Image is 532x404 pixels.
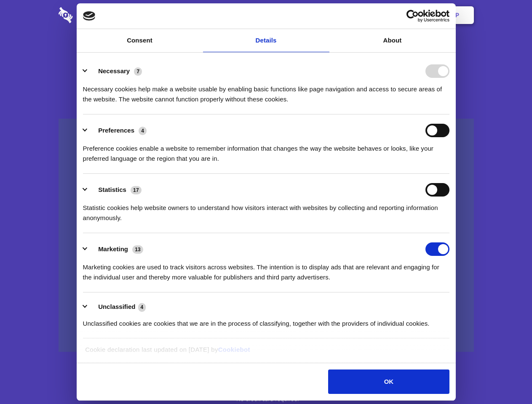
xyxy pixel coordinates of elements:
button: Marketing (13) [83,242,149,256]
span: 17 [131,186,142,194]
label: Necessary [98,67,130,74]
a: Cookiebot [218,346,250,353]
img: logo [83,11,96,21]
button: Statistics (17) [83,183,147,197]
a: Pricing [247,2,284,28]
a: About [329,29,456,52]
span: 4 [138,303,146,311]
div: Necessary cookies help make a website usable by enabling basic functions like page navigation and... [83,78,449,104]
div: Statistic cookies help website owners to understand how visitors interact with websites by collec... [83,197,449,223]
a: Contact [342,2,380,28]
h4: Auto-redaction of sensitive data, encrypted data sharing and self-destructing private chats. Shar... [59,77,474,104]
iframe: Drift Widget Chat Controller [490,362,522,394]
div: Cookie declaration last updated on [DATE] by [79,345,453,361]
label: Statistics [98,186,126,193]
button: Preferences (4) [83,124,152,137]
img: logo-wordmark-white-trans-d4663122ce5f474addd5e946df7df03e33cb6a1c49d2221995e7729f52c070b2.svg [59,7,131,23]
a: Details [203,29,329,52]
div: Unclassified cookies are cookies that we are in the process of classifying, together with the pro... [83,312,449,329]
div: Marketing cookies are used to track visitors across websites. The intention is to display ads tha... [83,256,449,282]
span: 4 [139,127,147,135]
h1: Eliminate Slack Data Loss. [59,38,474,68]
button: Necessary (7) [83,64,147,78]
label: Preferences [98,127,134,134]
span: 7 [134,67,142,76]
a: Consent [77,29,203,52]
label: Marketing [98,245,128,252]
a: Wistia video thumbnail [59,119,474,352]
div: Preference cookies enable a website to remember information that changes the way the website beha... [83,137,449,164]
button: OK [328,369,449,394]
button: Unclassified (4) [83,302,151,312]
a: Usercentrics Cookiebot - opens in a new window [376,10,449,22]
a: Login [382,2,419,28]
span: 13 [132,245,143,254]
